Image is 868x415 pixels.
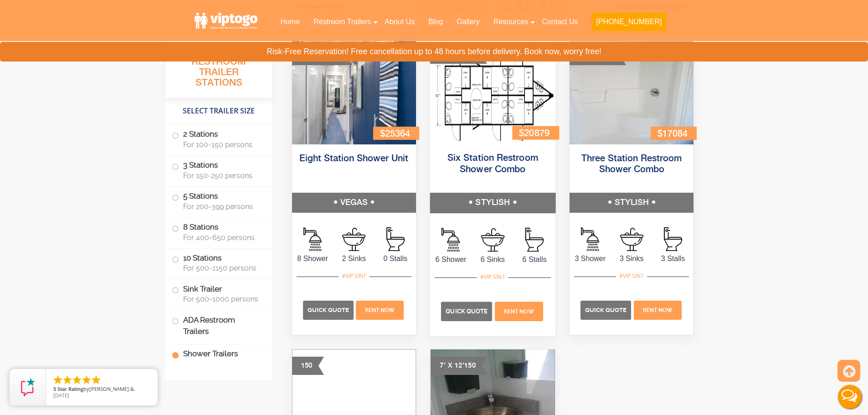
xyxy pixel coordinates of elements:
div: #VIP SIN1 [477,271,508,283]
span: 3 Shower [570,253,611,264]
label: 10 Stations [172,249,266,277]
img: an icon of sink [620,228,643,251]
span: 2 Sinks [333,253,375,264]
span: 6 Shower [430,254,472,265]
label: ADA Restroom Trailers [172,310,266,341]
div: $20879 [512,126,559,139]
span: 6 Stalls [514,254,555,265]
span: Rent Now [643,307,673,313]
a: Quick Quote [441,307,493,315]
label: Shower Trailers [172,344,266,364]
label: 3 Stations [172,156,266,184]
a: Blog [421,12,450,32]
a: Eight Station Shower Unit [299,154,408,164]
span: Rent Now [365,307,395,313]
img: Outside view of eight station shower unit [292,40,416,144]
h5: VEGAS [292,193,416,213]
a: Rent Now [355,306,405,313]
img: an icon of Shower [303,227,322,251]
img: an icon of sink [481,228,505,251]
img: an icon of Shower [442,228,460,252]
a: Three Station Restroom Shower Combo [581,154,682,174]
li:  [91,374,102,385]
img: an icon of Stall [664,227,682,251]
h4: Select Trailer Size [165,102,272,120]
span: 6 Sinks [472,254,514,265]
li:  [62,374,73,385]
a: Six Station Restroom Shower Combo [447,154,538,174]
span: For 200-399 persons [183,202,262,211]
span: Rent Now [504,308,534,315]
a: Quick Quote [303,306,355,313]
span: [PERSON_NAME] &. [89,385,135,392]
img: an icon of Shower [581,227,599,251]
div: #VIP SIN1 [339,270,370,282]
span: For 400-650 persons [183,233,262,242]
div: $25364 [373,127,419,140]
div: #VIP SIN1 [616,270,647,282]
div: 150 [292,357,324,375]
li:  [72,374,82,385]
li:  [81,374,92,385]
span: For 100-150 persons [183,140,262,149]
span: 5 [53,385,56,392]
img: an icon of sink [342,228,365,251]
h3: All Portable Restroom Trailer Stations [165,43,272,98]
a: Restroom Trailers [307,12,378,32]
span: For 150-250 persons [183,171,262,180]
span: For 500-1000 persons [183,295,262,303]
div: $17084 [651,127,697,140]
h5: STYLISH [570,193,694,213]
span: Quick Quote [308,307,349,313]
span: 3 Sinks [611,253,652,264]
span: 8 Shower [292,253,334,264]
h5: STYLISH [430,193,555,213]
label: Sink Trailer [172,279,266,307]
a: About Us [378,12,421,32]
img: an icon of Stall [525,228,544,252]
label: 2 Stations [172,125,266,153]
img: Full image for six shower combo restroom trailer [430,38,555,144]
a: Gallery [450,12,487,32]
a: [PHONE_NUMBER] [585,12,673,36]
span: Quick Quote [585,307,627,313]
img: Review Rating [19,378,37,396]
a: Rent Now [632,306,683,313]
span: Star Rating [57,385,83,392]
li:  [52,374,63,385]
a: Contact Us [535,12,585,32]
img: an icon of Stall [386,227,405,251]
span: 0 Stalls [375,253,416,264]
a: Resources [487,12,535,32]
a: Rent Now [493,307,544,315]
span: by [53,386,150,393]
label: 5 Stations [172,187,266,215]
label: 8 Stations [172,218,266,246]
span: For 500-1150 persons [183,264,262,272]
div: 22' X 8'800 [430,46,488,64]
span: [DATE] [53,392,69,399]
a: Quick Quote [580,306,632,313]
button: [PHONE_NUMBER] [591,13,666,31]
div: 7' X 12'150 [431,357,487,375]
span: Quick Quote [446,308,488,315]
a: Home [273,12,307,32]
button: Live Chat [832,379,868,415]
img: An outside image of the 3 station shower combo trailer [570,40,694,144]
span: 3 Stalls [652,253,694,264]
